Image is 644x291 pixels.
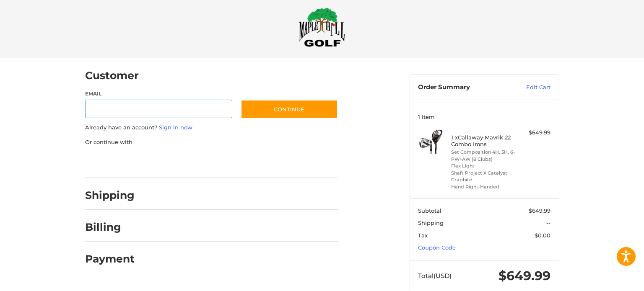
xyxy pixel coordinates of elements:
h2: Customer [85,69,139,82]
span: Shipping [418,219,444,226]
label: Email [85,90,233,98]
h3: 1 Item [418,113,551,120]
a: Edit Cart [508,83,551,92]
li: Flex Light [451,162,515,170]
li: Hand Right-Handed [451,183,515,191]
li: Shaft Project X Catalyst Graphite [451,170,515,183]
iframe: PayPal-paylater [153,155,216,170]
li: Set Composition 4H, 5H, 6-PW+AW (8 Clubs) [451,149,515,162]
button: Continue [241,100,338,119]
h3: Order Summary [418,83,508,92]
iframe: PayPal-paypal [82,155,145,170]
a: Sign in now [159,124,192,131]
span: Total (USD) [418,272,452,280]
span: $0.00 [535,232,551,239]
span: Subtotal [418,207,441,214]
h2: Payment [85,252,135,265]
span: Tax [418,232,428,239]
div: $649.99 [517,129,551,137]
h2: Billing [85,221,134,234]
img: Maple Hill Golf [299,8,345,47]
h2: Shipping [85,189,135,202]
span: $649.99 [499,268,551,283]
a: Coupon Code [418,244,456,251]
span: -- [546,219,551,226]
iframe: PayPal-venmo [224,155,287,170]
iframe: Google Customer Reviews [575,268,644,291]
h4: 1 x Callaway Mavrik 22 Combo Irons [451,134,515,148]
p: Or continue with [85,138,338,147]
span: $649.99 [529,207,551,214]
p: Already have an account? [85,124,338,132]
